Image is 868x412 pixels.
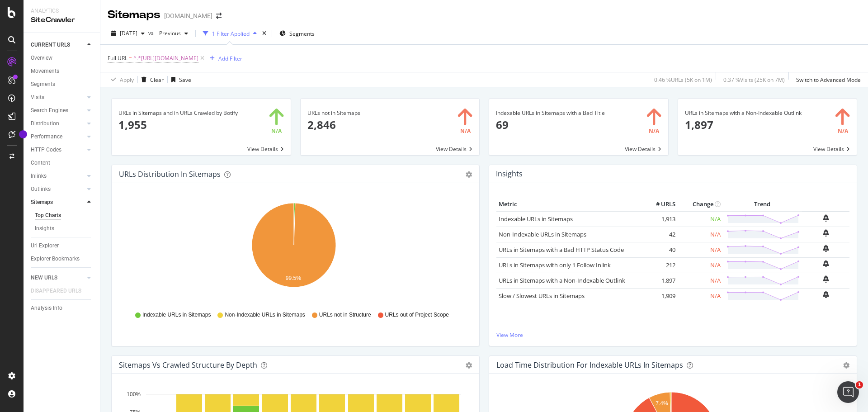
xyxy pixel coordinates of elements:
a: Performance [31,132,85,142]
div: gear [466,362,472,369]
button: Save [168,72,191,87]
div: HTTP Codes [31,145,61,155]
button: Add Filter [206,53,242,64]
td: 1,909 [642,288,678,303]
a: URLs in Sitemaps with a Bad HTTP Status Code [499,246,624,254]
a: Sitemaps [31,198,85,207]
a: Analysis Info [31,303,94,313]
a: Segments [31,80,94,89]
text: 99.5% [286,275,301,281]
div: Apply [120,76,134,84]
div: bell-plus [823,260,829,267]
iframe: Intercom live chat [837,381,859,403]
div: Insights [35,224,54,233]
a: Url Explorer [31,241,94,251]
a: Outlinks [31,185,85,194]
div: Movements [31,66,59,76]
span: = [129,54,132,62]
button: Switch to Advanced Mode [793,72,861,87]
a: View More [496,331,849,339]
div: [DOMAIN_NAME] [164,11,212,20]
button: Previous [156,26,192,41]
a: HTTP Codes [31,145,85,155]
span: URLs not in Structure [319,311,371,319]
text: 7.4% [656,400,668,407]
div: gear [843,362,849,369]
button: Segments [276,26,318,41]
div: Switch to Advanced Mode [796,76,861,84]
div: bell-plus [823,275,829,283]
div: Search Engines [31,106,68,115]
div: Save [179,76,191,84]
th: Trend [723,198,802,211]
div: Segments [31,80,55,89]
td: N/A [678,288,723,303]
td: N/A [678,257,723,273]
div: arrow-right-arrow-left [216,13,222,19]
th: Change [678,198,723,211]
span: vs [148,29,156,37]
div: Analysis Info [31,303,62,313]
a: Content [31,158,94,168]
div: Load Time Distribution for Indexable URLs in Sitemaps [496,360,683,369]
td: 1,897 [642,273,678,288]
button: 1 Filter Applied [199,26,260,41]
div: Outlinks [31,185,51,194]
a: Overview [31,53,94,63]
a: Non-Indexable URLs in Sitemaps [499,230,586,238]
div: Sitemaps [31,198,53,207]
div: Url Explorer [31,241,59,251]
span: 2025 Sep. 15th [120,29,137,37]
div: CURRENT URLS [31,40,70,50]
div: bell-plus [823,214,829,222]
div: times [260,29,268,38]
div: Sitemaps [108,7,160,23]
a: Indexable URLs in Sitemaps [499,215,573,223]
div: Explorer Bookmarks [31,254,80,264]
span: Segments [289,30,315,38]
a: CURRENT URLS [31,40,85,50]
span: Non-Indexable URLs in Sitemaps [225,311,305,319]
a: DISAPPEARED URLS [31,286,90,296]
div: bell-plus [823,291,829,298]
a: NEW URLS [31,273,85,283]
div: Analytics [31,7,93,15]
div: bell-plus [823,245,829,252]
div: 0.37 % Visits ( 25K on 7M ) [723,76,785,84]
div: Top Charts [35,211,61,220]
div: Content [31,158,50,168]
span: Previous [156,29,181,37]
div: Performance [31,132,62,142]
span: ^.*[URL][DOMAIN_NAME] [133,52,198,65]
h4: Insights [496,168,523,180]
div: Overview [31,53,52,63]
a: Insights [35,224,94,233]
svg: A chart. [119,198,469,303]
a: URLs in Sitemaps with a Non-Indexable Outlink [499,276,625,284]
div: Distribution [31,119,59,128]
div: Inlinks [31,171,47,181]
span: Full URL [108,54,127,62]
td: N/A [678,242,723,257]
div: SiteCrawler [31,15,93,25]
a: Explorer Bookmarks [31,254,94,264]
th: # URLS [642,198,678,211]
button: Apply [108,72,134,87]
a: Visits [31,93,85,102]
td: 212 [642,257,678,273]
a: URLs in Sitemaps with only 1 Follow Inlink [499,261,611,269]
div: 0.46 % URLs ( 5K on 1M ) [654,76,712,84]
div: Tooltip anchor [19,130,27,138]
td: N/A [678,227,723,242]
div: 1 Filter Applied [212,30,250,38]
td: 1,913 [642,211,678,227]
button: [DATE] [108,26,148,41]
a: Inlinks [31,171,85,181]
td: 42 [642,227,678,242]
div: Clear [150,76,164,84]
span: URLs out of Project Scope [385,311,449,319]
div: DISAPPEARED URLS [31,286,81,296]
div: gear [466,171,472,178]
span: Indexable URLs in Sitemaps [142,311,211,319]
